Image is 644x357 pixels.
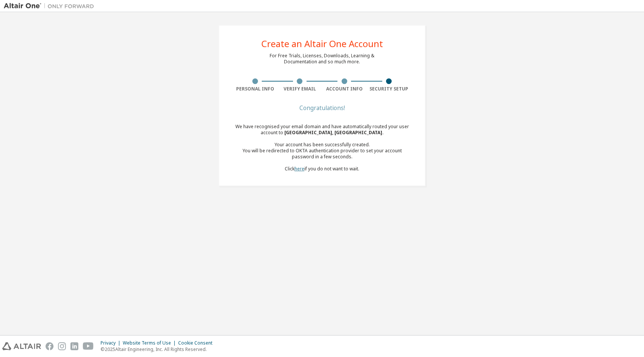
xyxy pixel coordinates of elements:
[233,86,278,92] div: Personal Info
[83,342,94,350] img: youtube.svg
[322,86,367,92] div: Account Info
[4,2,98,10] img: Altair One
[284,129,384,136] span: [GEOGRAPHIC_DATA], [GEOGRAPHIC_DATA] .
[58,342,66,350] img: instagram.svg
[46,342,53,350] img: facebook.svg
[70,342,78,350] img: linkedin.svg
[295,165,304,172] a: here
[123,340,178,346] div: Website Terms of Use
[101,346,217,352] p: © 2025 Altair Engineering, Inc. All Rights Reserved.
[2,342,41,350] img: altair_logo.svg
[101,340,123,346] div: Privacy
[261,39,383,48] div: Create an Altair One Account
[178,340,217,346] div: Cookie Consent
[367,86,412,92] div: Security Setup
[233,124,411,172] div: We have recognised your email domain and have automatically routed your user account to Click if ...
[270,53,374,65] div: For Free Trials, Licenses, Downloads, Learning & Documentation and so much more.
[233,106,411,110] div: Congratulations!
[278,86,322,92] div: Verify Email
[233,148,411,160] div: You will be redirected to OKTA authentication provider to set your account password in a few seco...
[233,142,411,148] div: Your account has been successfully created.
